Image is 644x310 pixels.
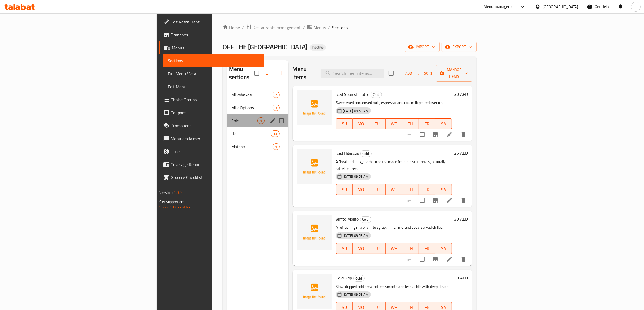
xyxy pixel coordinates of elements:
div: items [271,130,279,137]
span: MO [355,245,367,252]
button: import [405,42,440,52]
span: Edit Menu [168,83,260,90]
span: 9 [258,118,264,123]
span: Sections [332,24,348,31]
a: Coverage Report [159,158,264,171]
span: Add item [397,69,414,77]
button: MO [353,184,369,195]
span: Inactive [310,45,326,50]
a: Edit menu item [446,197,453,204]
span: Select to update [417,254,428,265]
span: Menus [172,45,260,51]
a: Choice Groups [159,93,264,106]
span: OFF THE [GEOGRAPHIC_DATA] [223,41,308,53]
a: Sections [163,54,264,67]
span: Promotions [171,122,260,129]
span: [DATE] 09:53 AM [341,174,371,179]
nav: Menu sections [227,86,288,155]
span: SU [338,245,351,252]
span: Get support on: [159,198,184,205]
h6: 26 AED [454,149,468,157]
span: TH [404,186,417,194]
a: Menus [159,41,264,54]
img: Vimto Mojito [297,215,332,250]
span: Cold Drip [336,274,352,282]
span: Iced Hibiscus [336,149,359,157]
div: Cold9edit [227,114,288,127]
div: Cold [371,92,382,98]
button: TH [402,184,419,195]
span: TH [404,245,417,252]
button: TH [402,118,419,129]
span: MO [355,186,367,194]
span: 13 [271,131,279,136]
div: items [257,117,264,124]
span: MO [355,120,367,128]
span: Matcha [231,143,273,150]
a: Edit Restaurant [159,15,264,28]
span: FR [421,186,433,194]
a: Restaurants management [246,24,301,31]
div: Milkshakes2 [227,88,288,101]
button: MO [353,118,369,129]
span: import [409,43,435,50]
span: WE [388,245,400,252]
span: 3 [273,105,279,110]
span: Select to update [417,195,428,206]
li: / [328,24,330,31]
img: Iced Spanish Latte [297,90,332,125]
span: 1.0.0 [173,189,182,196]
button: delete [457,128,470,141]
a: Upsell [159,145,264,158]
span: Cold [354,275,364,282]
span: SA [438,245,450,252]
span: SA [438,186,450,194]
span: Sort sections [262,67,275,80]
span: Milk Options [231,105,273,111]
button: SA [435,243,452,254]
button: FR [419,118,435,129]
button: WE [386,184,402,195]
span: Upsell [171,148,260,155]
span: Cold [360,216,371,223]
div: Matcha4 [227,140,288,153]
button: SA [435,118,452,129]
span: TU [371,186,384,194]
span: Iced Spanish Latte [336,90,369,98]
h6: 38 AED [454,274,468,282]
a: Edit Menu [163,80,264,93]
p: Sweetened condensed milk, espresso, and cold milk poured over ice. [336,99,452,106]
span: Menus [313,24,326,31]
button: WE [386,118,402,129]
input: search [321,69,384,78]
div: Menu-management [484,4,517,10]
h6: 30 AED [454,215,468,223]
h2: Menu items [293,65,314,81]
div: Inactive [310,44,326,51]
span: Menu disclaimer [171,135,260,142]
div: items [273,92,279,98]
span: Add [398,70,413,76]
span: Sort [418,70,432,76]
span: Choice Groups [171,96,260,103]
button: Branch-specific-item [429,128,442,141]
button: Branch-specific-item [429,253,442,266]
span: FR [421,245,433,252]
div: Cold [360,150,372,157]
span: Vimto Mojito [336,215,359,223]
span: [DATE] 09:53 AM [341,292,371,297]
button: TU [369,118,386,129]
span: Grocery Checklist [171,174,260,181]
span: Full Menu View [168,70,260,77]
div: Cold [360,216,371,223]
p: Slow-dripped cold brew coffee, smooth and less acidic with deep flavors. [336,283,452,290]
span: [DATE] 09:53 AM [341,233,371,238]
span: Cold [231,117,258,124]
button: TH [402,243,419,254]
button: SU [336,243,353,254]
span: Cold [371,92,382,98]
button: Manage items [436,65,472,82]
button: delete [457,194,470,207]
span: Select section [385,68,397,79]
span: FR [421,120,433,128]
